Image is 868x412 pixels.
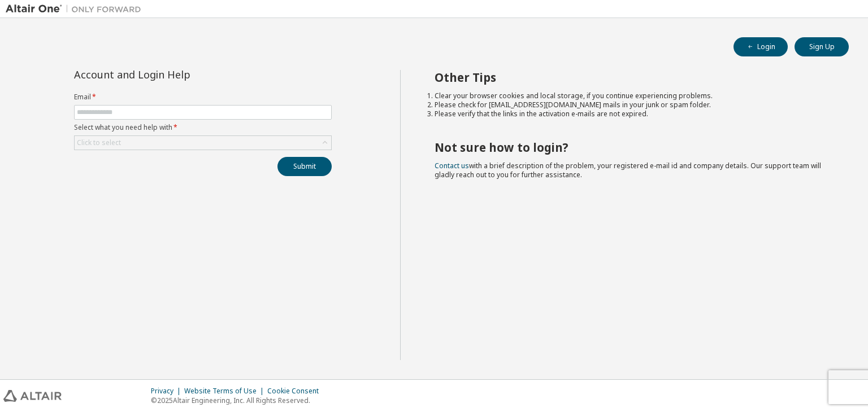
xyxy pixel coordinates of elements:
li: Clear your browser cookies and local storage, if you continue experiencing problems. [435,91,829,100]
img: altair_logo.svg [3,390,62,402]
div: Privacy [151,387,184,396]
div: Cookie Consent [267,387,325,396]
li: Please check for [EMAIL_ADDRESS][DOMAIN_NAME] mails in your junk or spam folder. [435,100,829,109]
span: with a brief description of the problem, your registered e-mail id and company details. Our suppo... [435,161,821,179]
div: Click to select [75,136,331,150]
li: Please verify that the links in the activation e-mails are not expired. [435,109,829,119]
label: Select what you need help with [74,123,332,132]
div: Account and Login Help [74,70,280,79]
h2: Not sure how to login? [435,140,829,155]
button: Sign Up [795,37,849,56]
div: Website Terms of Use [184,387,267,396]
div: Click to select [77,138,121,147]
label: Email [74,93,332,102]
button: Login [734,37,788,56]
h2: Other Tips [435,70,829,85]
p: © 2025 Altair Engineering, Inc. All Rights Reserved. [151,396,325,405]
a: Contact us [435,161,469,170]
button: Submit [277,157,332,176]
img: Altair One [6,3,147,15]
